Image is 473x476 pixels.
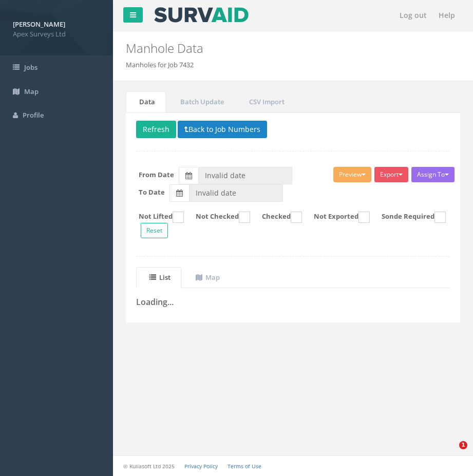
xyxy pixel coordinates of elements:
[149,273,171,282] uib-tab-heading: List
[184,463,218,470] a: Privacy Policy
[189,184,283,202] input: To Date
[196,273,220,282] uib-tab-heading: Map
[23,110,44,120] span: Profile
[123,463,175,470] small: © Kullasoft Ltd 2025
[371,212,446,223] label: Sonde Required
[136,121,176,138] button: Refresh
[13,29,100,39] span: Apex Surveys Ltd
[438,441,463,466] iframe: Intercom live chat
[139,187,165,197] label: To Date
[139,170,174,180] label: From Date
[126,42,460,55] h2: Manhole Data
[178,121,267,138] button: Back to Job Numbers
[411,167,455,182] button: Assign To
[136,298,450,307] h3: Loading...
[128,212,184,223] label: Not Lifted
[185,212,250,223] label: Not Checked
[141,223,168,238] button: Reset
[13,17,100,39] a: [PERSON_NAME] Apex Surveys Ltd
[236,91,295,112] a: CSV Import
[136,267,181,288] a: List
[13,20,65,29] strong: [PERSON_NAME]
[333,167,371,182] button: Preview
[24,63,37,72] span: Jobs
[126,60,194,70] li: Manholes for Job 7432
[252,212,302,223] label: Checked
[198,167,292,184] input: From Date
[374,167,408,182] button: Export
[24,87,39,96] span: Map
[182,267,231,288] a: Map
[228,463,261,470] a: Terms of Use
[167,91,235,112] a: Batch Update
[459,441,467,449] span: 1
[304,212,370,223] label: Not Exported
[126,91,166,112] a: Data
